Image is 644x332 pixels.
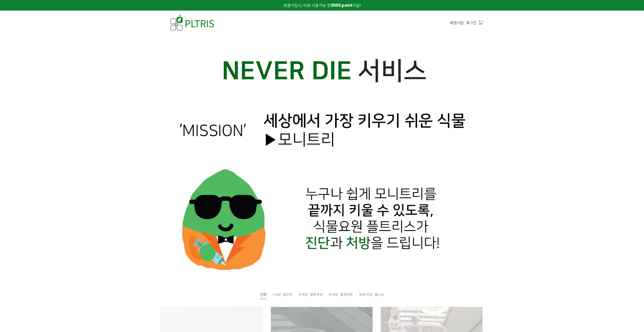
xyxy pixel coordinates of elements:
span: 6~9달 : 플회위원 [329,292,353,297]
span: 3~5달 : 플등학생 [299,292,323,297]
span: 10달 이상 : 플느님 [359,292,384,297]
a: 로그인 [466,20,476,26]
a: 10달 이상 : 플느님 [359,292,384,299]
span: 1~2달 : 플린이 [273,292,292,297]
a: 6~9달 : 플회위원 [329,292,353,299]
span: 회원가입시, 바로 사용가능 한 지급! [284,3,361,8]
a: 1~2달 : 플린이 [273,292,292,299]
a: 회원가입 [450,20,464,26]
a: 3~5달 : 플등학생 [299,292,323,299]
a: 전체 [260,292,266,299]
span: 전체 [260,292,266,297]
strong: 2000 point [331,3,352,8]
